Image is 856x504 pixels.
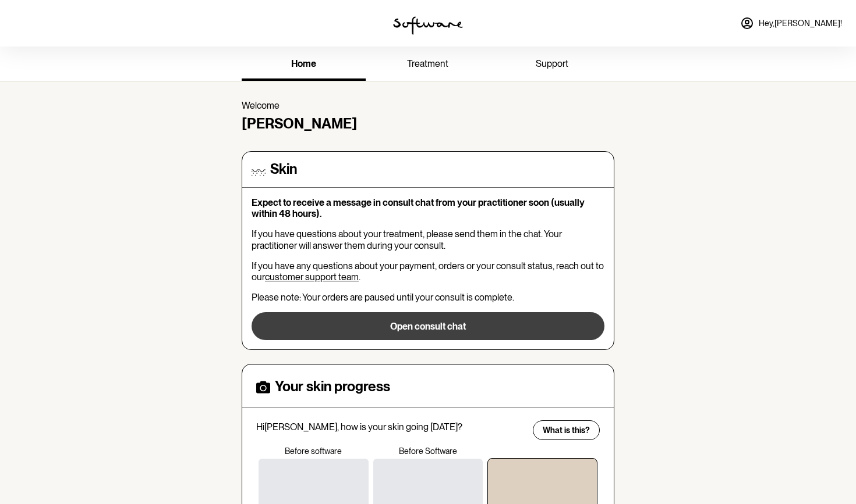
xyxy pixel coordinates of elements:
[533,420,600,440] button: What is this?
[490,49,614,81] a: support
[759,19,842,28] span: Hey, [PERSON_NAME] !
[256,421,525,432] p: Hi [PERSON_NAME] , how is your skin going [DATE]?
[252,292,604,303] p: Please note: Your orders are paused until your consult is complete.
[265,271,359,283] a: customer support team
[242,116,614,133] h4: [PERSON_NAME]
[371,446,486,456] p: Before Software
[252,228,604,251] p: If you have questions about your treatment, please send them in the chat. Your practitioner will ...
[393,16,463,35] img: software logo
[291,58,316,69] span: home
[256,446,371,456] p: Before software
[242,100,614,111] p: Welcome
[536,58,568,69] span: support
[275,378,390,395] h4: Your skin progress
[252,260,604,283] p: If you have any questions about your payment, orders or your consult status, reach out to our .
[270,161,297,178] h4: Skin
[252,197,604,219] p: Expect to receive a message in consult chat from your practitioner soon (usually within 48 hours).
[733,9,849,37] a: Hey,[PERSON_NAME]!
[242,49,366,81] a: home
[252,312,604,340] button: Open consult chat
[366,49,490,81] a: treatment
[407,58,448,69] span: treatment
[543,426,590,435] span: What is this?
